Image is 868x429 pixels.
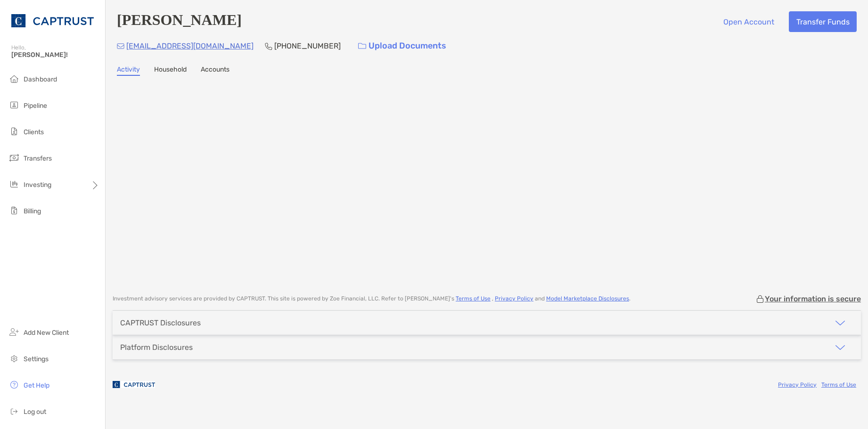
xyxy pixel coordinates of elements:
[120,318,201,327] div: CAPTRUST Disclosures
[113,295,631,302] p: Investment advisory services are provided by CAPTRUST . This site is powered by Zoe Financial, LL...
[456,295,491,302] a: Terms of Use
[24,128,44,136] span: Clients
[126,40,254,52] p: [EMAIL_ADDRESS][DOMAIN_NAME]
[24,207,41,215] span: Billing
[716,11,781,32] button: Open Account
[24,329,69,337] span: Add New Client
[117,65,140,76] a: Activity
[495,295,533,302] a: Privacy Policy
[24,181,51,189] span: Investing
[8,405,20,417] img: logout icon
[117,43,124,49] img: Email Icon
[765,294,861,303] p: Your information is secure
[265,42,272,50] img: Phone Icon
[8,205,20,216] img: billing icon
[24,408,46,416] span: Log out
[835,317,846,329] img: icon arrow
[24,154,52,162] span: Transfers
[8,99,20,111] img: pipeline icon
[358,43,366,49] img: button icon
[821,381,856,388] a: Terms of Use
[117,11,242,32] h4: [PERSON_NAME]
[835,342,846,353] img: icon arrow
[8,126,20,137] img: clients icon
[8,73,20,84] img: dashboard icon
[546,295,629,302] a: Model Marketplace Disclosures
[789,11,857,32] button: Transfer Funds
[120,343,193,352] div: Platform Disclosures
[11,51,99,59] span: [PERSON_NAME]!
[274,40,341,52] p: [PHONE_NUMBER]
[778,381,817,388] a: Privacy Policy
[24,102,47,110] span: Pipeline
[24,355,49,363] span: Settings
[201,65,229,76] a: Accounts
[352,36,452,56] a: Upload Documents
[8,178,20,190] img: investing icon
[8,353,20,364] img: settings icon
[11,4,94,38] img: CAPTRUST Logo
[113,374,155,395] img: company logo
[154,65,187,76] a: Household
[8,379,20,390] img: get-help icon
[8,152,20,163] img: transfers icon
[24,381,49,389] span: Get Help
[8,326,20,338] img: add_new_client icon
[24,75,57,83] span: Dashboard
